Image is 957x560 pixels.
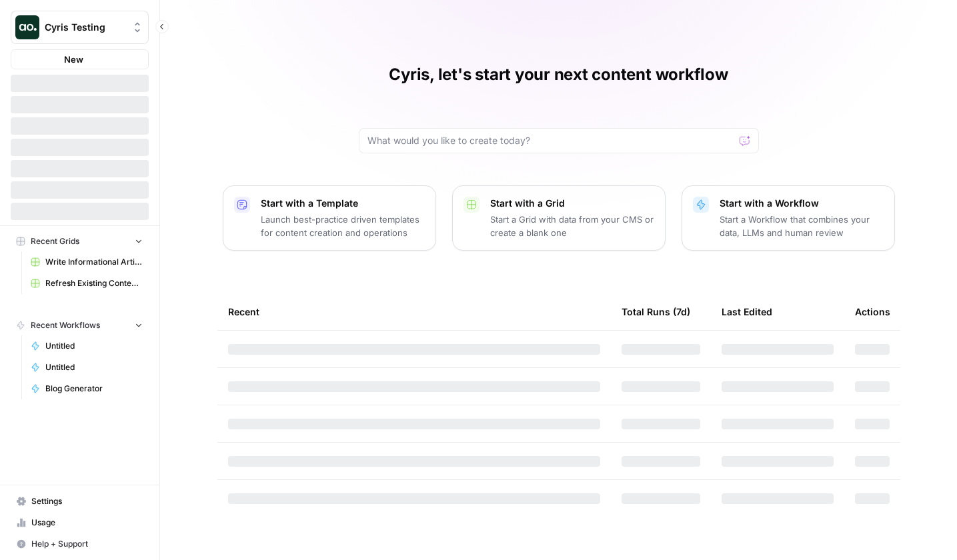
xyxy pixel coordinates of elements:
[45,361,143,373] span: Untitled
[11,49,149,69] button: New
[25,335,149,357] a: Untitled
[45,277,143,289] span: Refresh Existing Content (1)
[45,21,125,34] span: Cyris Testing
[720,213,884,239] p: Start a Workflow that combines your data, LLMs and human review
[25,378,149,399] a: Blog Generator
[11,512,149,533] a: Usage
[15,15,39,39] img: Cyris Testing Logo
[722,293,772,330] div: Last Edited
[490,213,654,239] p: Start a Grid with data from your CMS or create a blank one
[64,53,83,66] span: New
[389,64,728,85] h1: Cyris, let's start your next content workflow
[25,251,149,273] a: Write Informational Articles
[31,538,143,550] span: Help + Support
[25,273,149,294] a: Refresh Existing Content (1)
[45,256,143,268] span: Write Informational Articles
[25,357,149,378] a: Untitled
[452,185,666,251] button: Start with a GridStart a Grid with data from your CMS or create a blank one
[367,134,734,147] input: What would you like to create today?
[11,11,149,44] button: Workspace: Cyris Testing
[11,231,149,251] button: Recent Grids
[228,293,600,330] div: Recent
[223,185,436,251] button: Start with a TemplateLaunch best-practice driven templates for content creation and operations
[11,491,149,512] a: Settings
[31,517,143,529] span: Usage
[490,197,654,210] p: Start with a Grid
[720,197,884,210] p: Start with a Workflow
[31,235,79,247] span: Recent Grids
[261,197,425,210] p: Start with a Template
[261,213,425,239] p: Launch best-practice driven templates for content creation and operations
[682,185,895,251] button: Start with a WorkflowStart a Workflow that combines your data, LLMs and human review
[45,383,143,395] span: Blog Generator
[11,533,149,555] button: Help + Support
[11,315,149,335] button: Recent Workflows
[31,495,143,507] span: Settings
[622,293,690,330] div: Total Runs (7d)
[855,293,890,330] div: Actions
[45,340,143,352] span: Untitled
[31,319,100,331] span: Recent Workflows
